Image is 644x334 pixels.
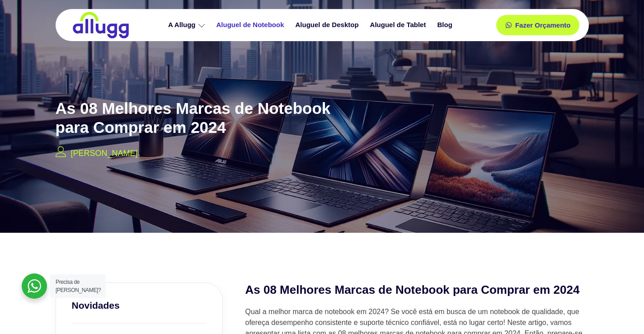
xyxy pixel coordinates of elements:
p: [PERSON_NAME] [71,147,138,160]
a: Blog [432,17,459,33]
iframe: Chat Widget [599,291,644,334]
h2: As 08 Melhores Marcas de Notebook para Comprar em 2024 [245,282,589,298]
img: locação de TI é Allugg [71,11,130,39]
span: Fazer Orçamento [515,22,571,28]
a: Aluguel de Notebook [212,17,291,33]
div: Widget de chat [599,291,644,334]
h2: As 08 Melhores Marcas de Notebook para Comprar em 2024 [56,99,345,137]
a: A Allugg [164,17,212,33]
a: Aluguel de Tablet [366,17,433,33]
a: Aluguel de Desktop [291,17,366,33]
h3: Novidades [72,299,207,312]
span: Precisa de [PERSON_NAME]? [56,279,101,293]
a: Fazer Orçamento [496,15,580,35]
